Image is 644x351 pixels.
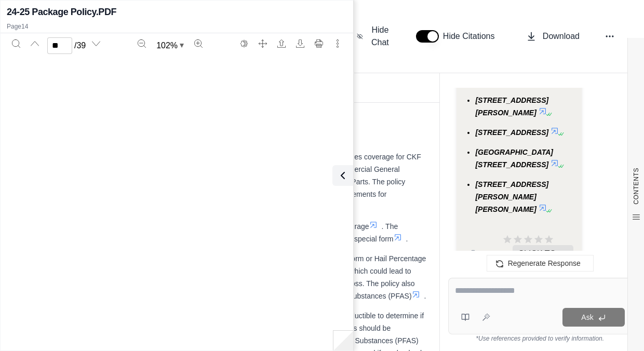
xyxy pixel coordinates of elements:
button: Switch to the dark theme [236,35,252,52]
span: Copy [479,250,494,258]
span: which could lead to significant out-of-pocket expenses in the event of a covered loss. The policy... [156,267,415,300]
button: Download [292,35,308,52]
button: Ask [562,308,625,327]
button: More actions [329,35,346,52]
span: CONTENTS [632,168,640,205]
span: Regenerate Response [508,259,581,267]
button: Print [311,35,327,52]
span: [STREET_ADDRESS] [475,128,548,137]
span: . [406,235,408,243]
span: CLICK TO RATE [513,245,573,275]
button: Hide Chat [353,20,395,53]
button: Full screen [254,35,271,52]
button: Zoom document [152,37,188,54]
div: *Use references provided to verify information. [448,334,632,343]
input: Enter a page number [47,37,72,54]
span: 102 % [156,39,178,52]
button: Copy [465,244,498,264]
span: Hide Citations [443,30,501,43]
span: Hide Chat [369,24,391,49]
p: Page 14 [7,22,347,31]
span: [STREET_ADDRESS][PERSON_NAME] [475,96,548,117]
button: Next page [88,35,104,52]
span: Download [543,30,580,43]
span: / 39 [74,39,86,52]
button: Previous page [26,35,43,52]
button: Search [8,35,24,52]
h2: 24-25 Package Policy.PDF [7,5,116,19]
span: [GEOGRAPHIC_DATA][STREET_ADDRESS] [475,148,553,169]
span: Ask [581,313,593,321]
button: Zoom in [190,35,207,52]
button: Regenerate Response [487,255,594,272]
button: Zoom out [133,35,150,52]
span: [STREET_ADDRESS][PERSON_NAME][PERSON_NAME] [475,180,548,213]
span: . [424,292,426,300]
button: Download [522,26,584,47]
button: Open file [273,35,290,52]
